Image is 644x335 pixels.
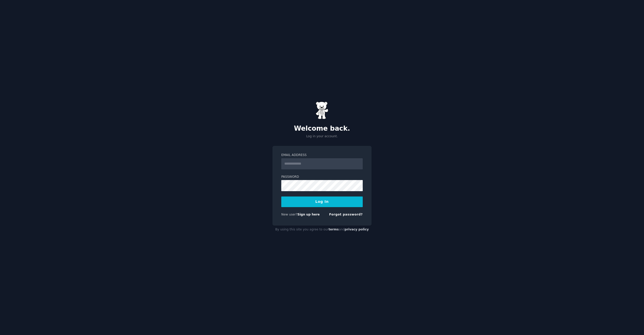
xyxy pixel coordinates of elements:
span: New user? [281,213,297,216]
a: terms [329,228,339,231]
a: Sign up here [297,213,320,216]
label: Password [281,175,363,179]
label: Email Address [281,153,363,157]
button: Log In [281,196,363,207]
img: Gummy Bear [316,102,328,119]
div: By using this site you agree to our and [272,226,372,234]
p: Log in your account. [272,134,372,139]
a: privacy policy [345,228,369,231]
h2: Welcome back. [272,125,372,133]
a: Forgot password? [329,213,363,216]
